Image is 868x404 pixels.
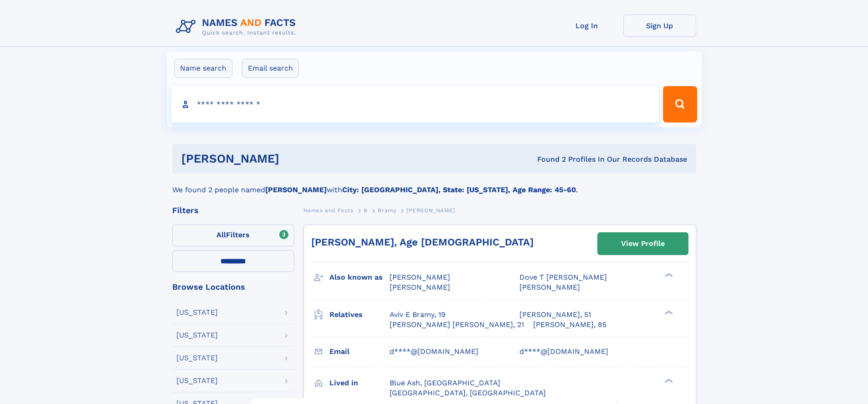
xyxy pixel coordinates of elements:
[176,354,218,362] div: [US_STATE]
[329,344,390,359] h3: Email
[663,272,673,278] div: ❯
[408,154,687,164] div: Found 2 Profiles In Our Records Database
[172,174,696,195] div: We found 2 people named with .
[406,207,455,214] span: [PERSON_NAME]
[519,310,591,320] a: [PERSON_NAME], 51
[519,283,580,291] span: [PERSON_NAME]
[242,59,299,78] label: Email search
[311,236,534,248] a: [PERSON_NAME], Age [DEMOGRAPHIC_DATA]
[550,15,623,37] a: Log In
[390,283,450,291] span: [PERSON_NAME]
[172,206,294,215] div: Filters
[623,15,696,37] a: Sign Up
[364,205,368,216] a: B
[390,378,500,387] span: Blue Ash, [GEOGRAPHIC_DATA]
[663,86,697,123] button: Search Button
[621,233,665,254] div: View Profile
[216,230,226,239] span: All
[265,185,327,194] b: [PERSON_NAME]
[329,375,390,391] h3: Lived in
[176,309,218,316] div: [US_STATE]
[181,153,408,164] h1: [PERSON_NAME]
[171,86,659,123] input: search input
[303,205,354,216] a: Names and Facts
[378,205,396,216] a: Bramy
[342,185,576,194] b: City: [GEOGRAPHIC_DATA], State: [US_STATE], Age Range: 45-60
[172,15,303,39] img: Logo Names and Facts
[598,233,688,255] a: View Profile
[176,332,218,339] div: [US_STATE]
[519,273,607,281] span: Dove T [PERSON_NAME]
[329,307,390,322] h3: Relatives
[174,59,232,78] label: Name search
[364,207,368,214] span: B
[390,273,450,281] span: [PERSON_NAME]
[533,320,606,330] a: [PERSON_NAME], 85
[390,320,524,330] a: [PERSON_NAME] [PERSON_NAME], 21
[172,283,294,291] div: Browse Locations
[378,207,396,214] span: Bramy
[176,377,218,384] div: [US_STATE]
[663,309,673,315] div: ❯
[172,225,294,246] label: Filters
[390,389,546,397] span: [GEOGRAPHIC_DATA], [GEOGRAPHIC_DATA]
[390,310,446,320] a: Aviv E Bramy, 19
[329,270,390,285] h3: Also known as
[663,378,673,384] div: ❯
